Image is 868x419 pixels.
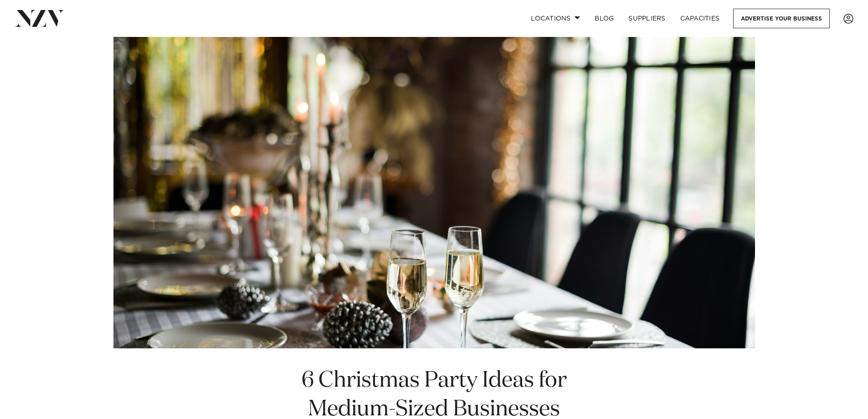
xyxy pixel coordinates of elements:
a: BLOG [587,9,621,28]
a: SUPPLIERS [621,9,673,28]
a: Advertise your business [733,9,830,28]
a: Capacities [673,9,727,28]
img: 6 Christmas Party Ideas for Medium-Sized Businesses [113,37,755,348]
a: Locations [524,9,587,28]
img: nzv-logo.png [15,10,64,26]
